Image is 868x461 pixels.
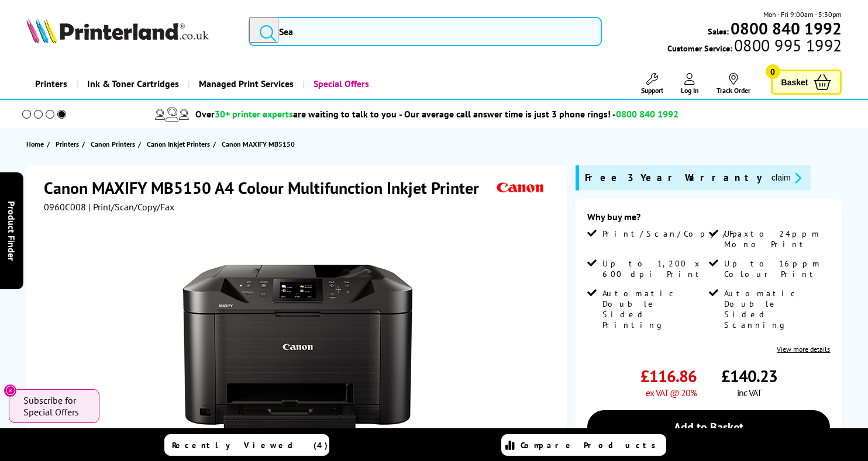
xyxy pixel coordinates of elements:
[501,434,666,456] a: Compare Products
[26,69,76,99] a: Printers
[164,434,329,456] a: Recently Viewed (4)
[26,18,235,46] a: Printerland Logo
[222,140,295,148] span: Canon MAXIFY MB5150
[777,345,830,353] a: View more details
[56,138,82,150] a: Printers
[494,177,547,199] img: Canon
[587,410,830,444] a: Add to Basket
[88,201,174,213] span: | Print/Scan/Copy/Fax
[87,69,179,99] span: Ink & Toner Cartridges
[724,288,828,330] span: Automatic Double Sided Scanning
[602,228,753,239] span: Print/Scan/Copy/Fax
[26,138,47,150] a: Home
[26,138,44,150] span: Home
[6,200,18,261] span: Product Finder
[641,73,663,95] a: Support
[708,26,729,37] span: Sales:
[195,108,397,120] span: Over are waiting to talk to you
[729,23,842,34] a: 0800 840 1992
[172,440,328,450] span: Recently Viewed (4)
[763,9,842,20] span: Mon - Fri 9:00am - 5:30pm
[768,171,805,185] button: promo-description
[23,394,88,418] span: Subscribe for Special Offers
[641,86,663,95] span: Support
[147,138,213,150] a: Canon Inkjet Printers
[302,69,378,99] a: Special Offers
[521,440,662,450] span: Compare Products
[249,17,602,46] input: Sea
[781,74,808,90] span: Basket
[732,40,842,51] span: 0800 995 1992
[616,108,678,120] span: 0800 840 1992
[26,18,209,43] img: Printerland Logo
[147,138,210,150] span: Canon Inkjet Printers
[44,201,86,213] span: 0960C008
[44,177,491,199] h1: Canon MAXIFY MB5150 A4 Colour Multifunction Inkjet Printer
[585,171,762,185] span: Free 3 Year Warranty
[602,258,707,279] span: Up to 1,200 x 600 dpi Print
[399,108,678,120] span: - Our average call answer time is just 3 phone rings! -
[771,70,842,95] a: Basket 0
[724,258,828,279] span: Up to 16ppm Colour Print
[737,387,762,398] span: inc VAT
[76,69,188,99] a: Ink & Toner Cartridges
[640,365,697,387] span: £116.86
[667,40,842,54] span: Customer Service:
[56,138,79,150] span: Printers
[91,138,135,150] span: Canon Printers
[646,387,697,398] span: ex VAT @ 20%
[91,138,138,150] a: Canon Printers
[681,73,699,95] a: Log In
[587,211,830,228] div: Why buy me?
[215,108,293,120] span: 30+ printer experts
[717,73,750,95] a: Track Order
[731,18,842,39] b: 0800 840 1992
[724,228,828,249] span: Up to 24ppm Mono Print
[4,384,17,397] button: Close
[721,365,777,387] span: £140.23
[681,86,699,95] span: Log In
[602,288,707,330] span: Automatic Double Sided Printing
[188,69,302,99] a: Managed Print Services
[766,64,780,79] span: 0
